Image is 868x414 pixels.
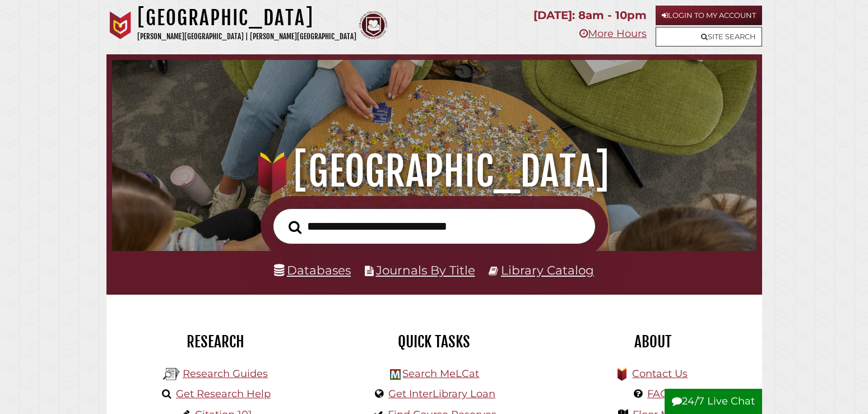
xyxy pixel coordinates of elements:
img: Calvin University [106,11,134,39]
button: Search [283,217,307,237]
img: Hekman Library Logo [163,366,180,383]
img: Hekman Library Logo [390,369,401,380]
a: Journals By Title [376,263,475,277]
img: Calvin Theological Seminary [359,11,387,39]
a: Login to My Account [656,6,762,25]
a: Get Research Help [176,388,271,400]
a: Contact Us [632,368,688,380]
p: [PERSON_NAME][GEOGRAPHIC_DATA] | [PERSON_NAME][GEOGRAPHIC_DATA] [137,30,356,43]
a: Databases [274,263,351,277]
a: Research Guides [183,368,268,380]
a: Search MeLCat [402,368,479,380]
a: More Hours [579,27,647,40]
a: Site Search [656,27,762,46]
h1: [GEOGRAPHIC_DATA] [137,6,356,30]
h1: [GEOGRAPHIC_DATA] [125,147,744,196]
a: Library Catalog [501,263,594,277]
a: Get InterLibrary Loan [388,388,495,400]
h2: Quick Tasks [333,332,535,351]
a: FAQs [647,388,674,400]
h2: Research [115,332,317,351]
h2: About [552,332,754,351]
i: Search [289,221,301,235]
p: [DATE]: 8am - 10pm [533,6,647,25]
